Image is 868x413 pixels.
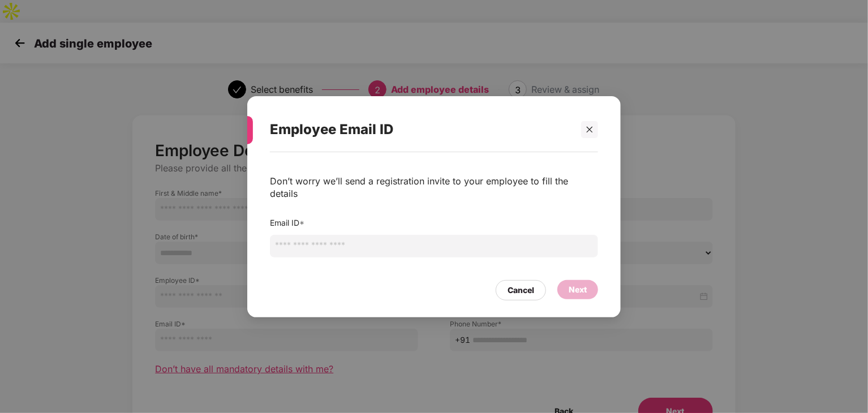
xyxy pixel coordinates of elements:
[508,283,534,296] div: Cancel
[586,125,594,133] span: close
[270,217,304,227] label: Email ID
[270,107,571,152] div: Employee Email ID
[569,283,587,295] div: Next
[270,174,598,199] div: Don’t worry we’ll send a registration invite to your employee to fill the details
